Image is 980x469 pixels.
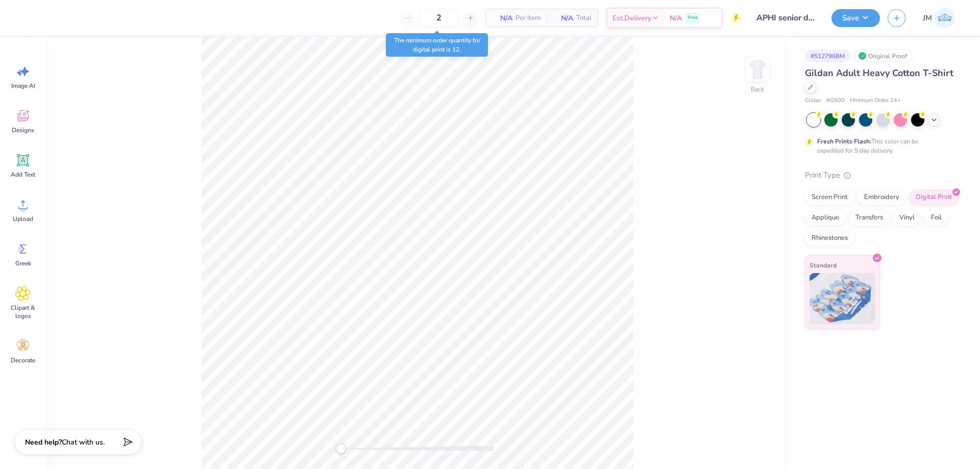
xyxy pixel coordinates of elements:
[805,190,854,205] div: Screen Print
[857,190,906,205] div: Embroidery
[918,8,960,28] a: JM
[817,137,943,155] div: This color can be expedited for 5 day delivery.
[15,259,31,267] span: Greek
[11,170,35,179] span: Add Text
[553,13,573,23] span: N/A
[810,260,837,270] span: Standard
[810,273,875,324] img: Standard
[747,59,768,80] img: Back
[6,304,40,320] span: Clipart & logos
[805,96,821,105] span: Gildan
[805,210,846,226] div: Applique
[935,8,955,28] img: Joshua Macky Gaerlan
[855,50,913,62] div: Original Proof
[11,82,35,90] span: Image AI
[850,96,901,105] span: Minimum Order: 24 +
[826,96,845,105] span: # G500
[849,210,890,226] div: Transfers
[62,437,105,447] span: Chat with us.
[419,9,459,27] input: – –
[749,8,824,28] input: Untitled Design
[336,443,346,454] div: Accessibility label
[670,13,682,23] span: N/A
[25,437,62,447] strong: Need help?
[893,210,921,226] div: Vinyl
[12,126,34,134] span: Designs
[386,33,488,57] div: The minimum order quantity for digital print is 12.
[612,13,651,23] span: Est. Delivery
[924,210,948,226] div: Foil
[492,13,512,23] span: N/A
[751,85,764,94] div: Back
[516,13,541,23] span: Per Item
[805,67,953,79] span: Gildan Adult Heavy Cotton T-Shirt
[831,9,880,27] button: Save
[817,137,871,145] strong: Fresh Prints Flash:
[805,231,854,246] div: Rhinestones
[805,50,850,62] div: # 512796BM
[923,12,932,24] span: JM
[11,356,35,364] span: Decorate
[805,169,960,181] div: Print Type
[13,215,33,223] span: Upload
[576,13,592,23] span: Total
[688,14,698,21] span: Free
[909,190,959,205] div: Digital Print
